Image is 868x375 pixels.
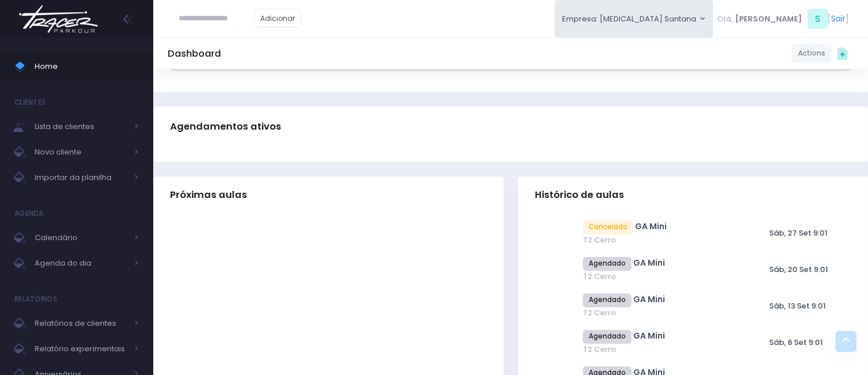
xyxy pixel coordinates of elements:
span: Agendado [583,293,631,307]
div: [ ] [713,6,854,32]
span: T2 Cerro [583,307,744,319]
h4: Clientes [14,91,46,114]
span: Sáb, 6 Set 9:01 [769,337,823,348]
span: Agendado [583,330,631,344]
h3: Agendamentos ativos [170,110,281,143]
span: Sáb, 27 Set 9:01 [769,227,828,238]
span: [PERSON_NAME] [735,13,802,25]
span: Calendário [35,230,127,245]
h5: Dashboard [168,48,221,60]
span: Home [35,59,139,74]
span: Relatório experimentais [35,341,127,356]
span: Histórico de aulas [535,189,624,201]
span: Importar da planilha [35,170,127,185]
span: Agendado [583,257,631,271]
h4: Relatórios [14,288,57,311]
span: Sáb, 13 Set 9:01 [769,300,826,311]
span: T2 Cerro [583,344,744,355]
span: Próximas aulas [170,189,247,201]
a: GA Mini [633,293,665,305]
span: Novo cliente [35,145,127,160]
span: Relatórios de clientes [35,316,127,331]
span: Sáb, 20 Set 9:01 [769,264,828,275]
span: T2 Cerro [583,234,744,246]
span: Lista de clientes [35,119,127,134]
a: GA Mini [635,220,667,232]
span: S [808,9,828,29]
a: Actions [792,44,832,63]
h4: Agenda [14,202,44,225]
span: Olá, [718,13,733,25]
span: T2 Cerro [583,271,744,282]
span: Agenda do dia [35,256,127,271]
a: GA Mini [633,330,665,341]
a: Sair [832,13,846,25]
a: GA Mini [633,257,665,269]
a: Adicionar [254,9,302,28]
span: Cancelado [583,220,633,234]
